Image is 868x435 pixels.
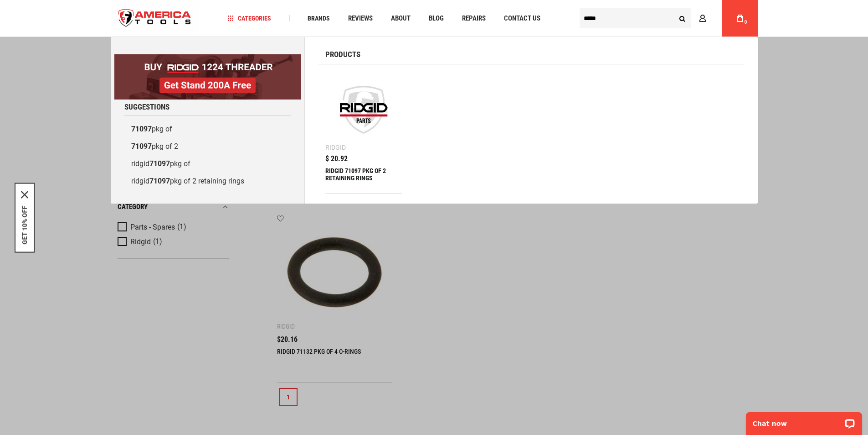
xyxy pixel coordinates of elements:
span: 0 [745,20,747,25]
img: RIDGID 71097 PKG OF 2 RETAINING RINGS [330,76,398,144]
a: Reviews [344,12,377,25]
a: Blog [425,12,448,25]
span: Suggestions [124,103,169,111]
span: Blog [429,15,444,22]
a: 71097pkg of 2 [124,138,291,155]
span: Products [325,51,360,58]
div: RIDGID 71097 PKG OF 2 RETAINING RINGS [325,167,402,189]
a: BOGO: Buy RIDGID® 1224 Threader, Get Stand 200A Free! [114,54,301,61]
b: 71097 [131,142,152,151]
a: 71097pkg of [124,121,291,138]
a: Contact Us [500,12,544,25]
span: $ 20.92 [325,155,348,162]
a: ridgid71097pkg of 2 retaining rings [124,173,291,190]
span: Brands [308,15,330,21]
button: GET 10% OFF [21,205,28,244]
a: store logo [111,1,199,36]
iframe: LiveChat chat widget [740,406,868,435]
span: Categories [227,15,271,21]
b: 71097 [149,177,170,185]
img: BOGO: Buy RIDGID® 1224 Threader, Get Stand 200A Free! [114,54,301,100]
button: Close [21,191,28,198]
span: Contact Us [504,15,540,22]
a: ridgid71097pkg of [124,155,291,173]
b: 71097 [131,125,152,133]
button: Search [674,10,691,27]
span: About [391,15,411,22]
span: Reviews [348,15,373,22]
a: Repairs [458,12,490,25]
b: 71097 [149,159,170,168]
a: About [387,12,415,25]
a: Brands [303,12,334,25]
a: Categories [223,12,275,25]
img: America Tools [111,1,199,36]
div: Ridgid [325,144,346,151]
span: Repairs [462,15,486,22]
svg: close icon [21,191,28,198]
a: RIDGID 71097 PKG OF 2 RETAINING RINGS Ridgid $ 20.92 RIDGID 71097 PKG OF 2 RETAINING RINGS [325,71,402,194]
